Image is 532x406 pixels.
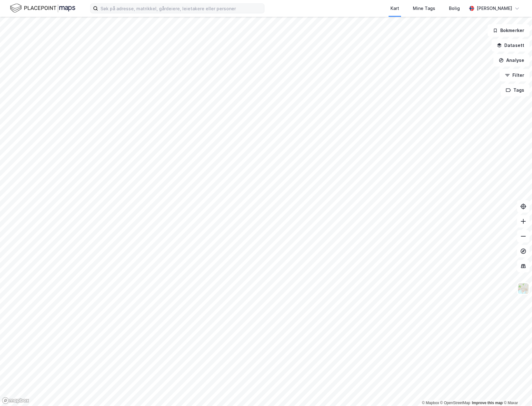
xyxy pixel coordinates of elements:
[390,5,399,12] div: Kart
[501,376,532,406] iframe: Chat Widget
[413,5,435,12] div: Mine Tags
[500,69,530,81] button: Filter
[2,397,29,404] a: Mapbox homepage
[440,401,470,405] a: OpenStreetMap
[488,24,530,37] button: Bokmerker
[492,39,530,52] button: Datasett
[449,5,460,12] div: Bolig
[422,401,439,405] a: Mapbox
[98,4,264,13] input: Søk på adresse, matrikkel, gårdeiere, leietakere eller personer
[493,54,530,67] button: Analyse
[517,283,529,294] img: Z
[477,5,512,12] div: [PERSON_NAME]
[472,401,503,405] a: Improve this map
[501,84,530,96] button: Tags
[10,3,75,14] img: logo.f888ab2527a4732fd821a326f86c7f29.svg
